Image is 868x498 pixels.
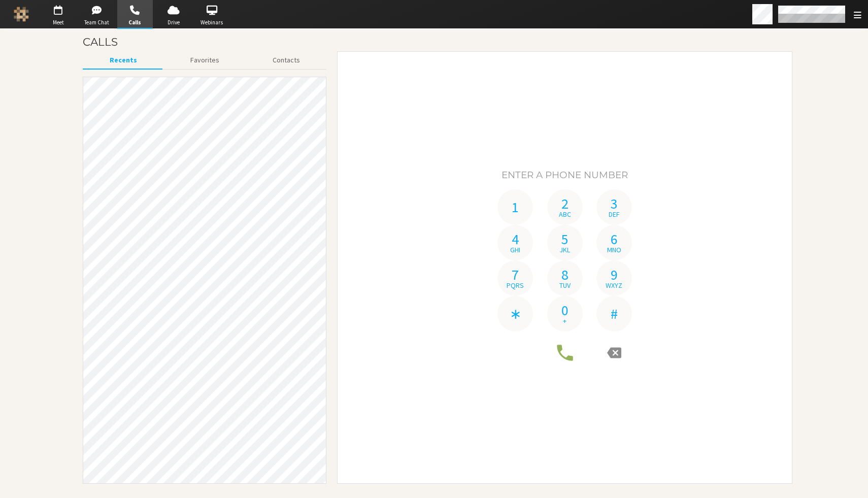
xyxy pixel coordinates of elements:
[561,232,569,246] span: 5
[510,307,521,321] span: ∗
[510,246,520,253] span: ghi
[559,211,571,218] span: abc
[611,307,618,321] span: #
[561,303,569,317] span: 0
[512,268,519,282] span: 7
[497,260,533,296] button: 7pqrs
[596,189,632,225] button: 3def
[497,296,533,331] button: ∗
[609,211,620,218] span: def
[83,36,792,48] h3: Calls
[559,246,570,253] span: jkl
[606,282,622,289] span: wxyz
[163,51,246,69] button: Favorites
[547,189,583,225] button: 2abc
[246,51,326,69] button: Contacts
[596,296,632,331] button: #
[547,260,583,296] button: 8tuv
[512,200,519,214] span: 1
[79,18,114,27] span: Team Chat
[561,196,569,211] span: 2
[559,282,571,289] span: tuv
[156,18,191,27] span: Drive
[611,268,618,282] span: 9
[497,189,533,225] button: 1
[345,161,785,189] h4: Phone number
[611,196,618,211] span: 3
[547,296,583,331] button: 0+
[194,18,229,27] span: Webinars
[507,282,524,289] span: pqrs
[497,225,533,260] button: 4ghi
[83,51,163,69] button: Recents
[563,317,566,324] span: +
[14,7,29,22] img: Iotum
[41,18,76,27] span: Meet
[611,232,618,246] span: 6
[607,246,621,253] span: mno
[117,18,153,27] span: Calls
[596,260,632,296] button: 9wxyz
[512,232,519,246] span: 4
[561,268,569,282] span: 8
[596,225,632,260] button: 6mno
[547,225,583,260] button: 5jkl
